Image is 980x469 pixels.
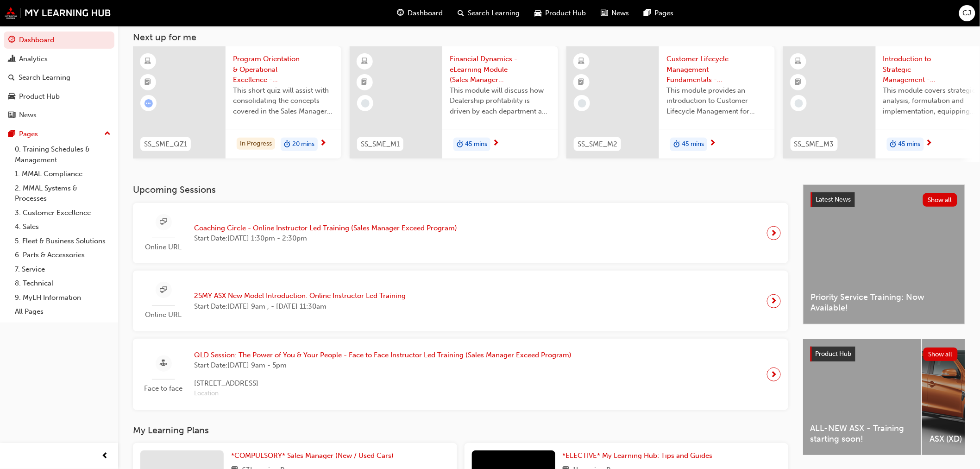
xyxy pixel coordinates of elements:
a: Face to faceQLD Session: The Power of You & Your People - Face to Face Instructor Led Training (S... [140,346,781,403]
span: sessionType_ONLINE_URL-icon [160,285,167,296]
span: *COMPULSORY* Sales Manager (New / Used Cars) [231,451,394,460]
div: News [19,110,37,120]
span: Product Hub [816,350,852,358]
a: search-iconSearch Learning [450,4,527,23]
a: *COMPULSORY* Sales Manager (New / Used Cars) [231,450,397,461]
span: Online URL [140,242,187,253]
span: prev-icon [102,450,109,462]
button: Pages [4,126,114,143]
a: pages-iconPages [636,4,681,23]
span: SS_SME_QZ1 [144,139,187,150]
span: learningRecordVerb_NONE-icon [578,99,586,108]
span: guage-icon [8,36,15,44]
div: Analytics [19,54,48,64]
a: Product HubShow all [810,347,958,361]
span: Priority Service Training: Now Available! [811,292,957,313]
span: Pages [654,8,673,19]
span: 45 mins [465,139,487,150]
span: learningResourceType_ELEARNING-icon [362,56,368,68]
div: Pages [19,129,38,139]
span: Start Date: [DATE] 1:30pm - 2:30pm [194,233,457,244]
a: 0. Training Schedules & Management [11,142,114,167]
span: duration-icon [457,139,463,151]
span: learningResourceType_ELEARNING-icon [578,56,585,68]
span: pages-icon [8,130,15,139]
a: 2. MMAL Systems & Processes [11,181,114,206]
img: mmal [5,7,111,19]
span: learningResourceType_ELEARNING-icon [795,56,802,68]
div: In Progress [237,138,275,150]
span: 25MY ASX New Model Introduction: Online Instructor Led Training [194,291,406,301]
span: SS_SME_M3 [794,139,834,150]
span: next-icon [771,368,778,381]
span: sessionType_FACE_TO_FACE-icon [160,358,167,369]
span: booktick-icon [578,76,585,89]
a: Latest NewsShow all [811,192,957,207]
span: Online URL [140,310,187,320]
span: Start Date: [DATE] 9am , - [DATE] 11:30am [194,301,406,312]
a: Product Hub [4,88,114,105]
span: QLD Session: The Power of You & Your People - Face to Face Instructor Led Training (Sales Manager... [194,350,572,361]
button: DashboardAnalyticsSearch LearningProduct HubNews [4,30,114,126]
span: Face to face [140,383,187,394]
span: Search Learning [468,8,520,19]
a: Latest NewsShow allPriority Service Training: Now Available! [803,184,965,324]
span: next-icon [771,295,778,308]
a: SS_SME_M1Financial Dynamics - eLearning Module (Sales Manager Exceed Program)This module will dis... [350,46,558,158]
a: SS_SME_QZ1Program Orientation & Operational Excellence - Assessment Quiz (Sales Manager Exceed Pr... [133,46,341,158]
a: All Pages [11,304,114,319]
span: next-icon [709,139,716,148]
span: search-icon [8,74,15,82]
a: news-iconNews [593,4,636,23]
span: This short quiz will assist with consolidating the concepts covered in the Sales Manager Exceed '... [233,85,334,117]
span: guage-icon [397,7,404,19]
a: Online URLCoaching Circle - Online Instructor Led Training (Sales Manager Exceed Program)Start Da... [140,210,781,256]
span: 45 mins [898,139,921,150]
span: duration-icon [284,139,290,151]
span: next-icon [771,227,778,240]
span: next-icon [492,139,499,148]
a: SS_SME_M2Customer Lifecycle Management Fundamentals - eLearning Module (Sales Manager Exceed Prog... [566,46,775,158]
span: Product Hub [545,8,586,19]
a: 5. Fleet & Business Solutions [11,234,114,248]
span: 20 mins [292,139,314,150]
a: 3. Customer Excellence [11,206,114,220]
span: Program Orientation & Operational Excellence - Assessment Quiz (Sales Manager Exceed Program) [233,54,334,85]
span: Start Date: [DATE] 9am - 5pm [194,360,572,371]
span: pages-icon [644,7,651,19]
span: [STREET_ADDRESS] [194,378,572,389]
span: SS_SME_M1 [361,139,400,150]
a: News [4,107,114,124]
span: car-icon [534,7,541,19]
h3: Upcoming Sessions [133,184,788,195]
span: Customer Lifecycle Management Fundamentals - eLearning Module (Sales Manager Exceed Program) [666,54,767,85]
div: Product Hub [19,91,60,102]
a: 4. Sales [11,220,114,234]
a: 1. MMAL Compliance [11,167,114,181]
span: Location [194,388,572,399]
a: 7. Service [11,262,114,277]
span: Financial Dynamics - eLearning Module (Sales Manager Exceed Program) [450,54,551,85]
span: SS_SME_M2 [578,139,617,150]
a: Analytics [4,51,114,68]
button: Show all [923,193,958,207]
span: up-icon [104,128,111,140]
span: *ELECTIVE* My Learning Hub: Tips and Guides [563,451,713,460]
span: car-icon [8,93,15,101]
span: next-icon [320,139,327,148]
span: search-icon [458,7,464,19]
a: Search Learning [4,69,114,86]
span: chart-icon [8,55,15,63]
div: Search Learning [19,72,70,83]
button: CJ [959,5,975,21]
span: Dashboard [408,8,443,19]
span: booktick-icon [362,76,368,89]
span: This module provides an introduction to Customer Lifecycle Management for Sales Managers. [666,85,767,117]
span: next-icon [926,139,933,148]
a: car-iconProduct Hub [527,4,593,23]
span: ALL-NEW ASX - Training starting soon! [810,423,914,444]
a: 8. Technical [11,276,114,291]
span: CJ [963,8,972,19]
a: Dashboard [4,32,114,49]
